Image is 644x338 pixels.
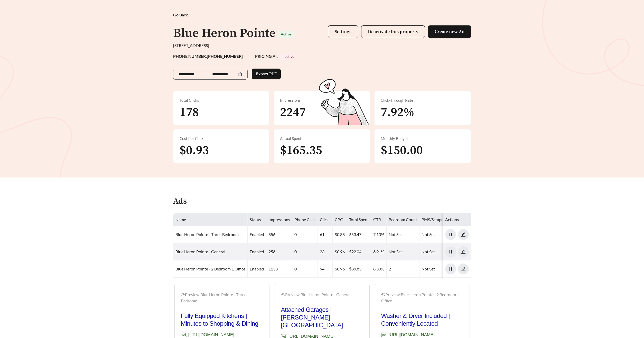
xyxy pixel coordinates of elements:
[387,260,419,278] td: 2
[173,197,187,206] h4: Ads
[206,72,210,77] span: swap-right
[347,213,371,226] th: Total Spent
[347,226,371,243] td: $53.47
[458,266,469,271] a: edit
[445,249,456,254] span: pause
[368,29,418,35] span: Deactivate this property
[435,29,464,35] span: Create new Ad
[387,213,419,226] th: Bedroom Count
[445,229,456,240] button: pause
[173,12,188,17] span: Go Back
[458,267,469,271] span: edit
[361,25,425,38] button: Deactivate this property
[318,213,333,226] th: Clicks
[381,312,463,327] h2: Washer & Dryer Included | Conveniently Located
[266,226,292,243] td: 856
[318,260,333,278] td: 94
[328,25,358,38] button: Settings
[371,260,387,278] td: 8.30%
[181,333,187,337] span: Ad
[292,260,318,278] td: 0
[173,54,243,59] strong: PHONE NUMBER: [PHONE_NUMBER]
[443,213,471,226] th: Actions
[180,143,209,158] span: $0.93
[292,226,318,243] td: 0
[181,312,263,327] h2: Fully Equipped Kitchens | Minutes to Shopping & Dining
[371,226,387,243] td: 7.13%
[347,243,371,260] td: $22.04
[175,232,239,237] a: Blue Heron Pointe - Three Bedroom
[381,292,463,304] div: Preview: Blue Heron Pointe - 2 Bedroom 1 Office
[282,54,294,59] span: Inactive
[458,264,469,274] button: edit
[181,292,263,304] div: Preview: Blue Heron Pointe - Three Bedroom
[280,97,364,103] div: Impressions
[206,72,210,77] span: to
[445,267,456,271] span: pause
[266,243,292,260] td: 258
[281,292,363,298] div: Preview: Blue Heron Pointe - General
[292,213,318,226] th: Phone Calls
[281,306,363,329] h2: Attached Garages | [PERSON_NAME][GEOGRAPHIC_DATA]
[458,229,469,240] button: edit
[419,213,466,226] th: PMS/Scraper Unit Price
[445,264,456,274] button: pause
[347,260,371,278] td: $89.83
[445,232,456,237] span: pause
[381,143,423,158] span: $150.00
[458,249,469,254] a: edit
[180,105,199,120] span: 178
[381,333,387,337] span: Ad
[419,243,466,260] td: Not Set
[458,232,469,237] span: edit
[280,143,322,158] span: $165.35
[387,243,419,260] td: Not Set
[419,226,466,243] td: Not Set
[419,260,466,278] td: Not Set
[373,217,381,222] span: CTR
[180,97,263,103] div: Total Clicks
[173,42,471,49] div: [STREET_ADDRESS]
[458,249,469,254] span: edit
[252,69,281,79] button: Export PDF
[250,232,264,237] span: enabled
[381,105,414,120] span: 7.92%
[173,26,276,41] h1: Blue Heron Pointe
[250,266,264,271] span: enabled
[381,293,385,297] span: eye
[381,136,464,142] div: Monthly Budget
[381,97,464,103] div: Click-Through Rate
[250,249,264,254] span: enabled
[175,266,245,271] a: Blue Heron Pointe - 2 Bedroom 1 Office
[256,71,277,77] span: Export PDF
[266,260,292,278] td: 1133
[445,246,456,257] button: pause
[318,243,333,260] td: 23
[458,246,469,257] button: edit
[180,136,263,142] div: Cost Per Click
[181,293,185,297] span: eye
[280,105,306,120] span: 2247
[333,226,347,243] td: $0.88
[318,226,333,243] td: 61
[248,213,266,226] th: Status
[333,243,347,260] td: $0.96
[280,136,364,142] div: Actual Spent
[458,232,469,237] a: edit
[255,54,297,59] strong: PRICING AI:
[281,293,285,297] span: eye
[387,226,419,243] td: Not Set
[333,260,347,278] td: $0.96
[335,217,343,222] span: CPC
[292,243,318,260] td: 0
[335,29,351,35] span: Settings
[281,32,291,36] span: Active
[266,213,292,226] th: Impressions
[175,249,225,254] a: Blue Heron Pointe - General
[428,25,471,38] button: Create new Ad
[173,213,248,226] th: Name
[371,243,387,260] td: 8.91%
